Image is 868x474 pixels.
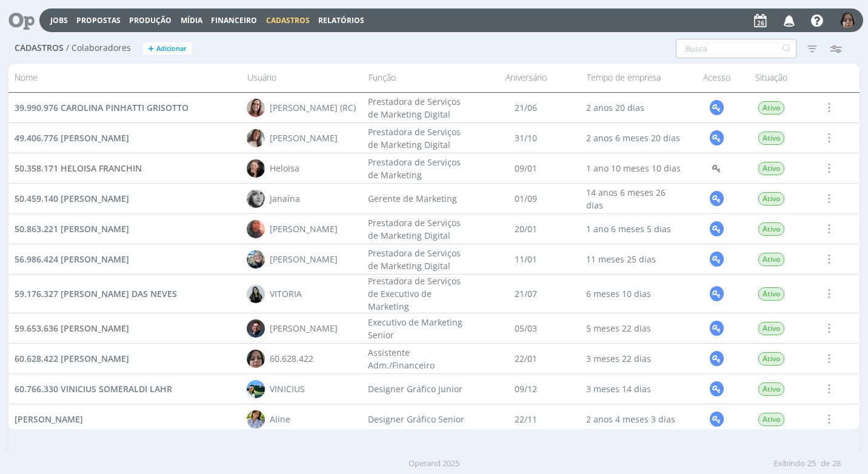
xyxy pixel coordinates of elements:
[247,380,265,398] img: V
[270,352,314,365] div: 60.628.422
[472,275,581,313] div: 21/07
[247,250,265,269] img: T
[15,288,177,299] span: 59.176.327 [PERSON_NAME] DAS NEVES
[472,344,581,373] div: 22/01
[247,285,265,303] img: V
[247,350,265,368] img: 6
[177,16,206,25] button: Mídia
[148,42,154,55] span: +
[840,10,856,31] button: 6
[758,162,784,175] span: Ativo
[758,101,784,115] span: Ativo
[15,101,189,114] a: 39.990.976 CAROLINA PINHATTI GRISOTTO
[362,214,472,244] div: Prestadora de Serviços de Marketing Digital
[581,404,690,434] div: 2 anos 4 meses 3 dias
[581,184,690,213] div: 14 anos 6 meses 26 dias
[821,458,830,470] span: de
[15,353,129,364] span: 60.628.422 [PERSON_NAME]
[362,184,472,213] div: Gerente de Marketing
[143,42,192,55] button: +Adicionar
[15,193,129,204] span: 50.459.140 [PERSON_NAME]
[125,16,175,25] button: Produção
[270,222,338,235] div: [PERSON_NAME]
[581,153,690,183] div: 1 ano 10 meses 10 dias
[362,275,472,313] div: Prestadora de Serviços de Executivo de Marketing
[472,67,581,88] div: Aniversário
[241,67,362,88] div: Usuário
[47,16,72,25] button: Jobs
[472,93,581,122] div: 21/06
[807,458,816,470] span: 25
[15,383,172,395] span: 60.766.330 VINICIUS SOMERALDI LAHR
[247,190,265,208] img: J
[472,244,581,274] div: 11/01
[758,132,784,145] span: Ativo
[15,413,83,425] span: [PERSON_NAME]
[50,15,68,25] a: Jobs
[758,253,784,266] span: Ativo
[270,192,301,205] div: Janaína
[472,153,581,183] div: 09/01
[315,16,368,25] button: Relatórios
[15,352,129,365] a: 60.628.422 [PERSON_NAME]
[581,313,690,343] div: 5 meses 22 dias
[15,253,129,265] span: 56.986.424 [PERSON_NAME]
[247,99,265,117] img: C
[362,374,472,404] div: Designer Gráfico Junior
[270,162,300,175] div: Heloisa
[840,13,855,28] img: 6
[247,319,265,338] img: J
[66,43,131,53] span: / Colaboradores
[15,322,129,335] a: 59.653.636 [PERSON_NAME]
[676,39,796,58] input: Busca
[472,404,581,434] div: 22/11
[270,101,356,114] div: [PERSON_NAME] (RC)
[266,15,310,25] span: Cadastros
[8,67,241,88] div: Nome
[129,15,172,25] a: Produção
[758,322,784,335] span: Ativo
[581,93,690,122] div: 2 anos 20 dias
[211,15,257,25] span: Financeiro
[15,382,172,395] a: 60.766.330 VINICIUS SOMERALDI LAHR
[362,344,472,373] div: Assistente Adm./Financeiro
[247,129,265,147] img: C
[744,67,799,88] div: Situação
[472,123,581,153] div: 31/10
[247,159,265,178] img: H
[15,253,129,265] a: 56.986.424 [PERSON_NAME]
[15,162,142,175] a: 50.358.171 HELOISA FRANCHIN
[181,15,202,25] a: Mídia
[758,352,784,366] span: Ativo
[581,123,690,153] div: 2 anos 6 meses 20 dias
[581,275,690,313] div: 6 meses 10 dias
[362,244,472,274] div: Prestadora de Serviços de Marketing Digital
[207,16,261,25] button: Financeiro
[15,223,129,235] span: 50.863.221 [PERSON_NAME]
[270,132,338,144] div: [PERSON_NAME]
[472,374,581,404] div: 09/12
[472,313,581,343] div: 05/03
[472,184,581,213] div: 01/09
[156,45,187,53] span: Adicionar
[270,322,338,335] div: [PERSON_NAME]
[15,132,129,144] a: 49.406.776 [PERSON_NAME]
[270,287,302,300] div: VITORIA
[362,404,472,434] div: Designer Gráfico Senior
[758,382,784,396] span: Ativo
[15,322,129,334] span: 59.653.636 [PERSON_NAME]
[362,67,472,88] div: Função
[758,222,784,236] span: Ativo
[270,382,305,395] div: VINICIUS
[262,16,313,25] button: Cadastros
[76,15,121,25] a: Propostas
[15,287,177,300] a: 59.176.327 [PERSON_NAME] DAS NEVES
[773,458,805,470] span: Exibindo
[362,153,472,183] div: Prestadora de Serviços de Marketing
[472,214,581,244] div: 20/01
[15,43,64,53] span: Cadastros
[581,67,690,88] div: Tempo de empresa
[247,220,265,238] img: C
